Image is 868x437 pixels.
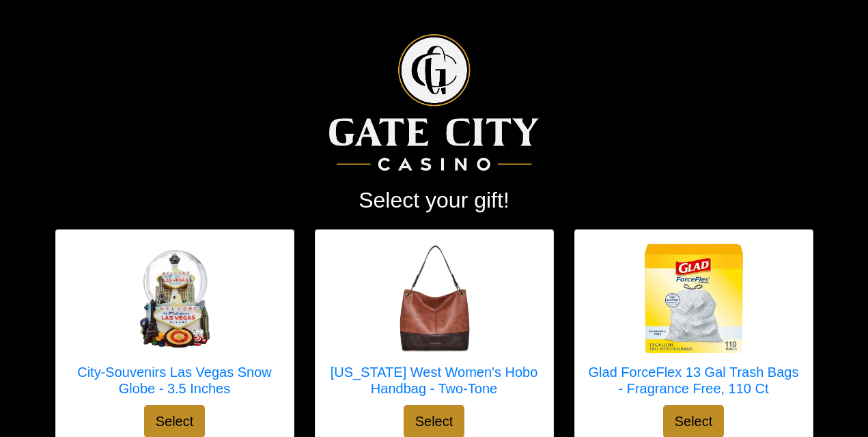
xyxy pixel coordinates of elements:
[329,244,540,405] a: Montana West Women's Hobo Handbag - Two-Tone [US_STATE] West Women's Hobo Handbag - Two-Tone
[70,244,280,405] a: City-Souvenirs Las Vegas Snow Globe - 3.5 Inches City-Souvenirs Las Vegas Snow Globe - 3.5 Inches
[329,364,540,397] h5: [US_STATE] West Women's Hobo Handbag - Two-Tone
[329,34,539,171] img: Logo
[55,187,813,213] h2: Select your gift!
[380,244,489,353] img: Montana West Women's Hobo Handbag - Two-Tone
[589,244,799,405] a: Glad ForceFlex 13 Gal Trash Bags - Fragrance Free, 110 Ct Glad ForceFlex 13 Gal Trash Bags - Frag...
[589,364,799,397] h5: Glad ForceFlex 13 Gal Trash Bags - Fragrance Free, 110 Ct
[639,244,748,353] img: Glad ForceFlex 13 Gal Trash Bags - Fragrance Free, 110 Ct
[70,364,280,397] h5: City-Souvenirs Las Vegas Snow Globe - 3.5 Inches
[120,244,229,353] img: City-Souvenirs Las Vegas Snow Globe - 3.5 Inches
